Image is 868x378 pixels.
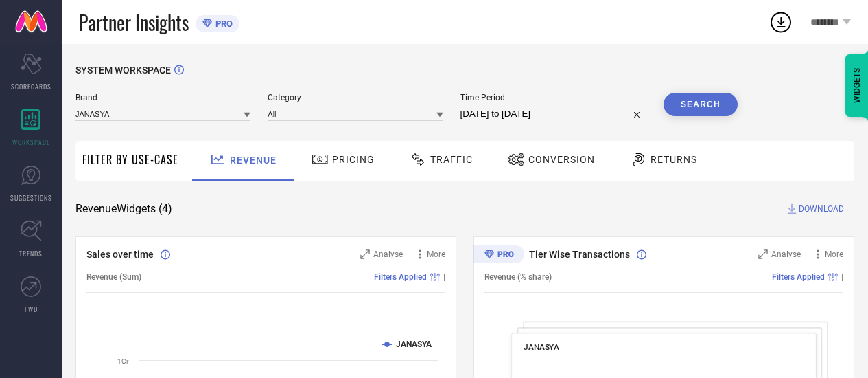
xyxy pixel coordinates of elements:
span: Revenue Widgets ( 4 ) [75,202,172,216]
text: JANASYA [396,340,432,349]
span: Pricing [332,154,375,165]
span: PRO [212,19,233,29]
span: Sales over time [86,249,154,260]
span: SCORECARDS [11,81,51,91]
svg: Zoom [360,249,370,259]
span: More [825,249,843,259]
span: Revenue [230,155,277,166]
div: Premium [473,245,524,266]
text: 1Cr [117,357,129,365]
span: Conversion [528,154,595,165]
span: Time Period [460,93,646,102]
span: More [427,249,445,259]
span: DOWNLOAD [799,202,844,216]
span: Filters Applied [772,272,825,282]
span: | [841,272,843,282]
div: Open download list [769,10,793,34]
span: Filter By Use-Case [82,151,178,168]
span: Revenue (% share) [484,272,552,282]
span: Partner Insights [79,8,189,36]
span: Analyse [373,249,403,259]
span: SYSTEM WORKSPACE [75,65,171,76]
span: Analyse [771,249,801,259]
button: Search [664,93,738,116]
span: Category [268,93,443,102]
span: TRENDS [19,248,43,258]
input: Select time period [460,106,646,122]
span: WORKSPACE [12,137,50,147]
span: Revenue (Sum) [86,272,141,282]
span: Brand [75,93,250,102]
span: Tier Wise Transactions [529,249,630,260]
span: JANASYA [524,342,559,352]
span: FWD [25,304,38,314]
span: SUGGESTIONS [10,192,52,203]
span: | [443,272,445,282]
svg: Zoom [758,249,768,259]
span: Returns [650,154,697,165]
span: Traffic [430,154,473,165]
span: Filters Applied [374,272,427,282]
